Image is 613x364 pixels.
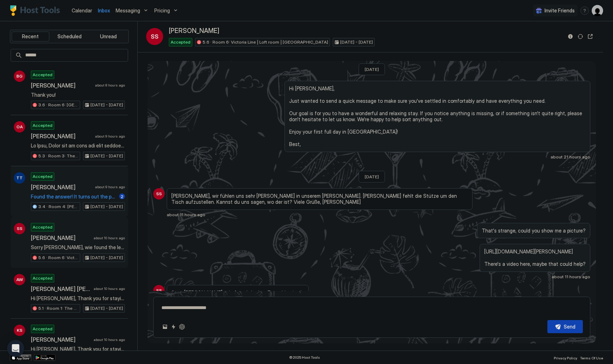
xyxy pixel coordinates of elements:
[586,32,595,41] button: Open reservation
[547,320,583,333] button: Send
[34,354,55,361] a: Google Play Store
[154,7,170,14] span: Pricing
[31,184,92,191] span: [PERSON_NAME]
[156,191,162,197] span: SS
[592,5,603,16] div: User profile
[33,122,53,129] span: Accepted
[7,340,24,357] div: Open Intercom Messenger
[31,194,116,200] span: Found the answer! It turns out the problem is with a non-stick soup pot.🥸
[151,32,159,41] span: SS
[94,236,125,240] span: about 10 hours ago
[10,30,129,43] div: tab-group
[566,32,575,41] button: Reservation information
[171,39,190,45] span: Accepted
[90,102,123,108] span: [DATE] - [DATE]
[365,67,379,72] span: [DATE]
[33,326,53,332] span: Accepted
[156,287,162,294] span: SS
[554,354,577,361] a: Privacy Policy
[10,354,31,361] a: App Store
[554,356,577,360] span: Privacy Policy
[16,175,23,181] span: TT
[90,203,123,210] span: [DATE] - [DATE]
[98,7,110,14] a: Inbox
[90,153,123,159] span: [DATE] - [DATE]
[31,346,125,352] span: Hi [PERSON_NAME], Thank you for staying with us! We've just left you a 5-star review, it's a plea...
[95,185,125,189] span: about 9 hours ago
[31,82,92,89] span: [PERSON_NAME]
[90,305,123,312] span: [DATE] - [DATE]
[564,323,575,330] div: Send
[38,305,78,312] span: 5.1 · Room 1: The Sixties | Ground floor | [GEOGRAPHIC_DATA]
[31,92,125,98] span: Thank you!
[116,7,140,14] span: Messaging
[203,39,328,45] span: 5.6 · Room 6: Victoria Line | Loft room | [GEOGRAPHIC_DATA]
[580,354,603,361] a: Terms Of Use
[33,224,53,230] span: Accepted
[10,5,63,16] a: Host Tools Logo
[17,225,22,232] span: SS
[72,7,92,14] a: Calendar
[89,32,127,41] button: Unread
[169,27,219,35] span: [PERSON_NAME]
[31,234,91,241] span: [PERSON_NAME]
[22,33,39,40] span: Recent
[552,274,590,279] span: about 11 hours ago
[33,173,53,180] span: Accepted
[161,323,169,331] button: Upload image
[16,73,23,79] span: BG
[33,275,53,281] span: Accepted
[51,32,88,41] button: Scheduled
[178,323,186,331] button: ChatGPT Auto Reply
[72,7,92,13] span: Calendar
[121,194,123,199] span: 2
[12,32,49,41] button: Recent
[33,72,53,78] span: Accepted
[484,248,586,267] span: [URL][DOMAIN_NAME][PERSON_NAME] There's a video here, maybe that could help?
[38,153,78,159] span: 5.3 · Room 3: The Colours | Master bedroom | [GEOGRAPHIC_DATA]
[289,85,586,147] span: Hi [PERSON_NAME], Just wanted to send a quick message to make sure you've settled in comfortably ...
[31,285,91,292] span: [PERSON_NAME] [PERSON_NAME]
[31,244,125,251] span: Sorry [PERSON_NAME], wie found the leg. Everything is ok.
[16,124,23,130] span: OA
[95,83,125,88] span: about 8 hours ago
[169,323,178,331] button: Quick reply
[482,228,586,234] span: That's strange, could you show me a picture?
[95,134,125,139] span: about 9 hours ago
[31,142,125,149] span: Lo Ipsu, Dolor sit am cons adi elit seddoei! Te'in utlabor et dolo mag al Enimad. Mi veni qui nos...
[98,7,110,13] span: Inbox
[171,193,468,205] span: [PERSON_NAME], wir fühlen uns sehr [PERSON_NAME] in unserem [PERSON_NAME]. [PERSON_NAME] fehlt di...
[580,6,589,15] div: menu
[31,295,125,302] span: Hi [PERSON_NAME], Thank you for staying with us! We've just left you a 5-star review, it's a plea...
[576,32,585,41] button: Sync reservation
[171,290,304,296] span: Sorry [PERSON_NAME], wie found the leg. Everything is ok.
[90,254,123,261] span: [DATE] - [DATE]
[31,336,91,343] span: [PERSON_NAME]
[551,154,590,159] span: about 21 hours ago
[38,254,78,261] span: 5.6 · Room 6: Victoria Line | Loft room | [GEOGRAPHIC_DATA]
[38,102,78,108] span: 3.6 · Room 6: [GEOGRAPHIC_DATA] | Loft room | [GEOGRAPHIC_DATA]
[22,49,128,61] input: Input Field
[16,276,23,283] span: AW
[545,7,575,14] span: Invite Friends
[340,39,373,45] span: [DATE] - [DATE]
[167,212,205,217] span: about 11 hours ago
[57,33,82,40] span: Scheduled
[17,327,22,334] span: KS
[100,33,117,40] span: Unread
[365,174,379,179] span: [DATE]
[38,203,78,210] span: 3.4 · Room 4: [PERSON_NAME] Modern | Large room | [PERSON_NAME]
[94,337,125,342] span: about 10 hours ago
[94,286,125,291] span: about 10 hours ago
[289,355,320,360] span: © 2025 Host Tools
[31,133,92,140] span: [PERSON_NAME]
[580,356,603,360] span: Terms Of Use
